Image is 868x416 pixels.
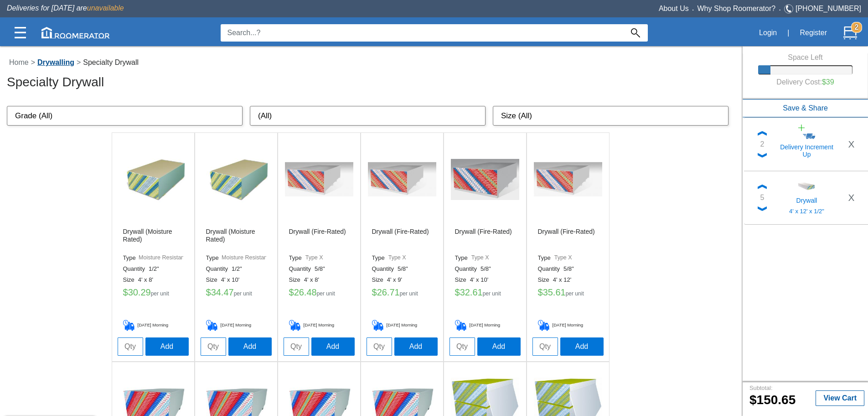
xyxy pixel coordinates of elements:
[784,3,796,15] img: Telephone.svg
[372,320,387,331] img: Delivery_Cart.png
[749,384,773,391] small: Subtotal:
[778,208,836,215] h5: 4' x 12' x 1/2"
[145,337,189,356] button: Add
[554,254,572,262] label: Type X
[782,23,795,43] div: |
[119,145,187,214] img: /app/images/Buttons/favicon.jpg
[659,5,689,12] a: About Us
[317,291,335,297] label: per unit
[372,276,387,284] label: Size
[221,276,243,284] label: 4' x 10'
[206,276,221,284] label: Size
[289,228,346,251] h6: Drywall (Fire-Rated)
[139,254,183,262] label: Moisture Resistant
[372,287,377,297] label: $
[455,265,480,273] label: Quantity
[455,276,470,284] label: Size
[400,291,418,297] label: per unit
[483,291,501,297] label: per unit
[151,291,169,297] label: per unit
[206,287,266,301] h5: 34.47
[123,228,183,251] h6: Drywall (Moisture Rated)
[823,394,857,402] b: View Cart
[778,195,836,204] h5: Drywall
[87,4,124,12] span: unavailable
[758,153,767,158] img: Down_Chevron.png
[775,8,784,12] span: •
[538,320,553,331] img: Delivery_Cart.png
[138,276,157,284] label: 4' x 8'
[41,27,110,38] img: roomerator-logo.svg
[538,320,598,331] h5: [DATE] Morning
[822,78,834,86] label: $39
[304,276,323,284] label: 4' x 8'
[123,287,183,301] h5: 30.29
[368,145,436,214] img: /app/images/Buttons/favicon.jpg
[123,254,139,262] label: Type
[81,57,141,68] label: Specialty Drywall
[221,24,623,42] input: Search...?
[480,265,495,273] label: 5/8"
[534,145,602,214] img: /app/images/Buttons/favicon.jpg
[289,320,304,331] img: Delivery_Cart.png
[796,5,861,12] a: [PHONE_NUMBER]
[758,206,767,211] img: Down_Chevron.png
[797,123,816,142] img: 99900009_sm.jpg
[842,190,860,205] button: X
[760,192,765,203] div: 5
[451,145,519,214] img: /app/images/Buttons/favicon.jpg
[749,393,796,407] b: 150.65
[455,287,515,301] h5: 32.61
[771,123,842,165] a: Delivery Increment Up
[758,131,767,136] img: Up_Chevron.png
[372,287,432,301] h5: 26.71
[289,287,294,297] label: $
[289,276,304,284] label: Size
[31,57,35,68] label: >
[123,265,149,273] label: Quantity
[222,254,266,262] label: Moisture Resistant
[7,72,740,90] h3: Specialty Drywall
[149,265,163,273] label: 1/2"
[470,276,492,284] label: 4' x 10'
[289,254,305,262] label: Type
[123,287,128,297] label: $
[455,287,460,297] label: $
[842,137,860,152] button: X
[206,320,266,331] h5: [DATE] Morning
[305,254,323,262] label: Type X
[123,276,138,284] label: Size
[771,177,842,219] a: Drywall4' x 12' x 1/2"
[206,265,232,273] label: Quantity
[689,8,697,12] span: •
[538,228,595,251] h6: Drywall (Fire-Rated)
[743,99,868,117] button: Save & Share
[560,337,604,356] button: Add
[284,337,309,356] input: Qty
[538,265,563,273] label: Quantity
[455,228,512,251] h6: Drywall (Fire-Rated)
[449,337,475,356] input: Qty
[631,28,640,37] img: Search_Icon.svg
[123,320,138,331] img: Delivery_Cart.png
[206,320,221,331] img: Delivery_Cart.png
[206,228,266,251] h6: Drywall (Moisture Rated)
[538,254,554,262] label: Type
[758,53,852,62] h6: Space Left
[289,320,349,331] h5: [DATE] Morning
[795,23,832,42] button: Register
[538,287,598,301] h5: 35.61
[758,184,767,189] img: Up_Chevron.png
[387,276,406,284] label: 4' x 9'
[35,58,77,66] a: Drywalling
[563,265,578,273] label: 5/8"
[477,337,521,356] button: Add
[851,22,862,33] strong: 2
[123,320,183,331] h5: [DATE] Morning
[538,276,553,284] label: Size
[398,265,412,273] label: 5/8"
[315,265,329,273] label: 5/8"
[749,393,757,407] label: $
[532,337,558,356] input: Qty
[388,254,406,262] label: Type X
